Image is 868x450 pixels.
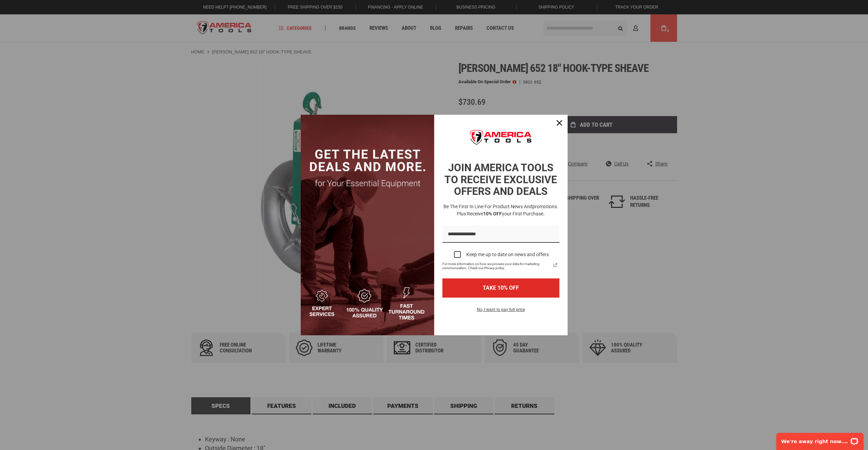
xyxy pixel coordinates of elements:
input: Email field [442,226,559,243]
h3: Be the first in line for product news and [441,203,561,217]
svg: close icon [557,120,562,126]
svg: link icon [551,261,559,269]
strong: 10% OFF [483,211,502,216]
button: TAKE 10% OFF [442,278,559,297]
strong: JOIN AMERICA TOOLS TO RECEIVE EXCLUSIVE OFFERS AND DEALS [444,162,557,197]
a: Read our Privacy Policy [551,261,559,269]
span: For more information on how we process your data for marketing communication. Check our Privacy p... [442,262,551,270]
iframe: LiveChat chat widget [772,428,868,450]
span: promotions. Plus receive your first purchase. [457,204,558,216]
button: Close [551,115,568,131]
button: No, I want to pay full price [471,306,530,317]
div: Keep me up to date on news and offers [466,252,549,258]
